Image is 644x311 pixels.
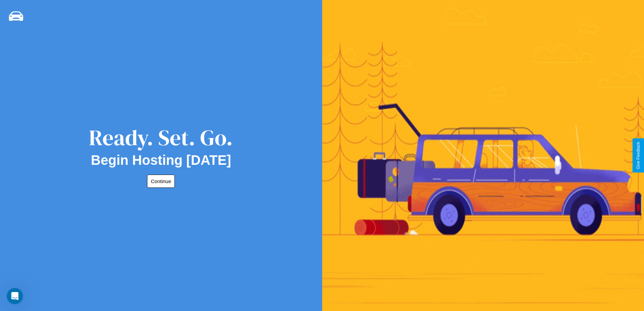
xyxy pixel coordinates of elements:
button: Continue [147,175,175,188]
h2: Begin Hosting [DATE] [91,153,231,168]
iframe: Intercom live chat [7,288,23,304]
div: Give Feedback [636,142,641,169]
div: Ready. Set. Go. [89,123,233,153]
